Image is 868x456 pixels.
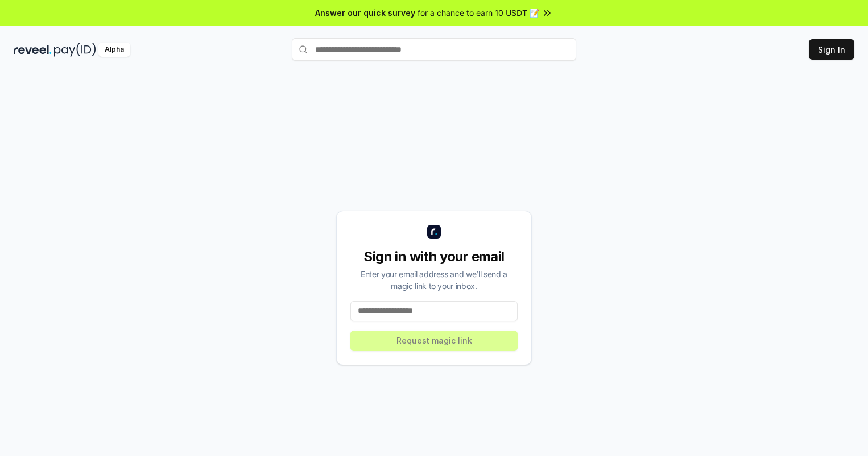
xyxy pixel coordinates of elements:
button: Sign In [809,39,854,60]
div: Sign in with your email [350,248,518,266]
img: reveel_dark [14,43,52,57]
span: for a chance to earn 10 USDT 📝 [418,7,539,19]
img: pay_id [54,43,96,57]
img: logo_small [427,225,441,239]
div: Enter your email address and we’ll send a magic link to your inbox. [350,268,518,292]
div: Alpha [98,43,130,57]
span: Answer our quick survey [315,7,415,19]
